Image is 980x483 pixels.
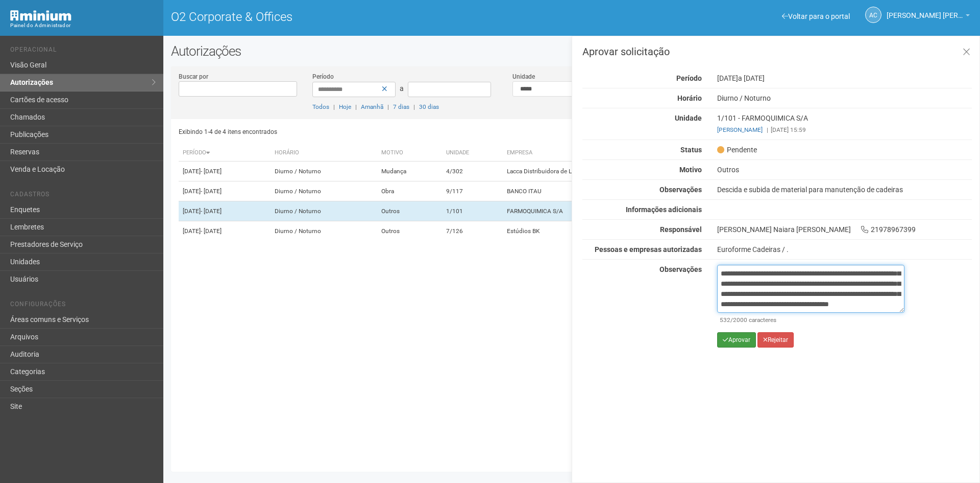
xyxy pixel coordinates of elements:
div: /2000 caracteres [720,315,902,325]
span: Pendente [717,145,757,154]
td: [DATE] [179,162,271,181]
span: a [DATE] [738,74,765,82]
td: [DATE] [179,181,271,201]
button: Aprovar [717,332,756,348]
td: 4/302 [442,162,503,181]
strong: Horário [677,94,702,102]
strong: Informações adicionais [626,205,702,214]
td: Diurno / Noturno [271,162,377,181]
td: Estúdios BK [503,221,720,241]
strong: Observações [659,265,702,273]
td: Outros [377,201,442,221]
a: Hoje [339,103,351,110]
td: [DATE] [179,201,271,221]
div: [PERSON_NAME] Naiara [PERSON_NAME] 21978967399 [709,225,979,234]
td: 7/126 [442,221,503,241]
span: | [387,103,389,110]
strong: Unidade [675,114,702,122]
td: BANCO ITAU [503,181,720,201]
td: 9/117 [442,181,503,201]
th: Período [179,145,271,162]
td: Outros [377,221,442,241]
span: a [400,84,404,93]
span: | [333,103,335,110]
strong: Período [676,74,702,82]
strong: Responsável [660,225,702,234]
div: Outros [709,165,979,174]
a: Todos [312,103,329,110]
a: AC [865,7,881,23]
td: [DATE] [179,221,271,241]
th: Horário [271,145,377,162]
a: Voltar para o portal [782,12,850,20]
li: Cadastros [10,191,156,201]
a: 7 dias [393,103,409,110]
a: Amanhã [361,103,383,110]
th: Motivo [377,145,442,162]
img: Minium [10,10,71,21]
div: 1/101 - FARMOQUIMICA S/A [709,113,979,134]
td: Lacca Distribuidora de Laticinios LTDA [503,162,720,181]
div: Descida e subida de material para manutenção de cadeiras [709,185,979,194]
span: - [DATE] [201,227,222,235]
a: 30 dias [419,103,439,110]
label: Buscar por [179,72,208,81]
label: Período [312,72,334,81]
td: Diurno / Noturno [271,221,377,241]
h3: Aprovar solicitação [582,47,972,57]
div: [DATE] [709,74,979,83]
div: Euroforme Cadeiras / . [717,245,972,254]
a: [PERSON_NAME] [PERSON_NAME] [887,13,970,21]
th: Unidade [442,145,503,162]
span: Ana Carla de Carvalho Silva [887,2,963,19]
div: Painel do Administrador [10,21,156,30]
div: Exibindo 1-4 de 4 itens encontrados [179,124,569,140]
th: Empresa [503,145,720,162]
span: | [355,103,357,110]
span: - [DATE] [201,188,222,195]
a: [PERSON_NAME] [717,126,763,133]
td: FARMOQUIMICA S/A [503,201,720,221]
li: Configurações [10,301,156,311]
strong: Status [680,146,702,154]
label: Unidade [512,72,535,81]
td: 1/101 [442,201,503,221]
span: 532 [720,316,730,324]
li: Operacional [10,46,156,57]
strong: Motivo [679,166,702,174]
td: Diurno / Noturno [271,201,377,221]
span: - [DATE] [201,168,222,175]
td: Diurno / Noturno [271,181,377,201]
td: Obra [377,181,442,201]
h1: O2 Corporate & Offices [171,10,564,24]
div: [DATE] 15:59 [717,125,972,134]
span: - [DATE] [201,208,222,215]
h2: Autorizações [171,43,972,59]
td: Mudança [377,162,442,181]
strong: Pessoas e empresas autorizadas [595,245,702,254]
button: Rejeitar [757,332,794,348]
strong: Observações [659,186,702,194]
div: Diurno / Noturno [709,94,979,103]
span: | [413,103,415,110]
a: Fechar [956,41,977,63]
span: | [767,126,768,133]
